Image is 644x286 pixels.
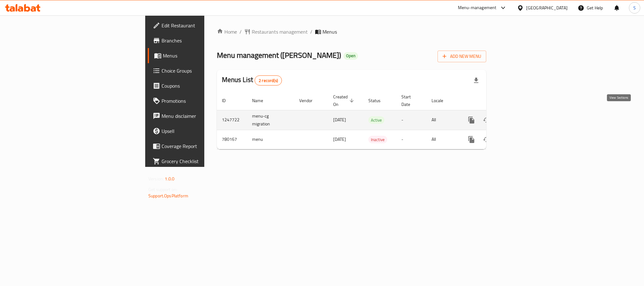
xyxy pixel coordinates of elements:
div: [GEOGRAPHIC_DATA] [526,4,568,11]
a: Support.OpsPlatform [148,192,188,200]
td: All [427,130,459,149]
a: Promotions [148,93,253,108]
span: Menu management ( [PERSON_NAME] ) [217,48,341,62]
span: Restaurants management [252,28,308,36]
span: S [633,4,636,11]
th: Actions [459,91,529,110]
span: Promotions [162,97,248,105]
a: Grocery Checklist [148,154,253,169]
button: Change Status [479,132,494,147]
button: more [464,132,479,147]
td: menu-cg migration [247,110,294,130]
span: Inactive [368,136,387,143]
span: Upsell [162,127,248,135]
table: enhanced table [217,91,529,149]
span: Menus [163,52,248,59]
span: ID [222,97,234,104]
span: Status [368,97,389,104]
td: - [396,110,427,130]
span: Menu disclaimer [162,112,248,120]
a: Coverage Report [148,139,253,154]
span: [DATE] [333,116,346,124]
span: Version: [148,175,164,183]
span: Branches [162,37,248,44]
div: Menu-management [458,4,497,12]
a: Restaurants management [244,28,308,36]
a: Upsell [148,124,253,139]
td: - [396,130,427,149]
span: Coupons [162,82,248,90]
a: Menu disclaimer [148,108,253,124]
span: [DATE] [333,135,346,143]
div: Open [344,52,358,60]
button: Change Status [479,113,494,128]
span: Name [252,97,271,104]
div: Inactive [368,136,387,143]
span: Get support on: [148,185,177,194]
a: Choice Groups [148,63,253,78]
nav: breadcrumb [217,28,486,36]
span: Choice Groups [162,67,248,74]
a: Edit Restaurant [148,18,253,33]
span: Open [344,53,358,58]
span: 1.0.0 [165,175,174,183]
td: menu [247,130,294,149]
span: Menus [322,28,337,36]
span: Add New Menu [443,52,481,60]
span: Edit Restaurant [162,22,248,29]
a: Menus [148,48,253,63]
span: 2 record(s) [255,78,282,84]
li: / [310,28,312,36]
td: All [427,110,459,130]
span: Grocery Checklist [162,157,248,165]
button: more [464,113,479,128]
span: Created On [333,93,356,108]
span: Start Date [401,93,419,108]
button: Add New Menu [438,51,486,62]
span: Locale [432,97,451,104]
span: Coverage Report [162,142,248,150]
a: Branches [148,33,253,48]
h2: Menus List [222,75,282,85]
div: Export file [469,73,484,88]
span: Active [368,117,384,124]
a: Coupons [148,78,253,93]
div: Total records count [255,75,282,85]
span: Vendor [299,97,321,104]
